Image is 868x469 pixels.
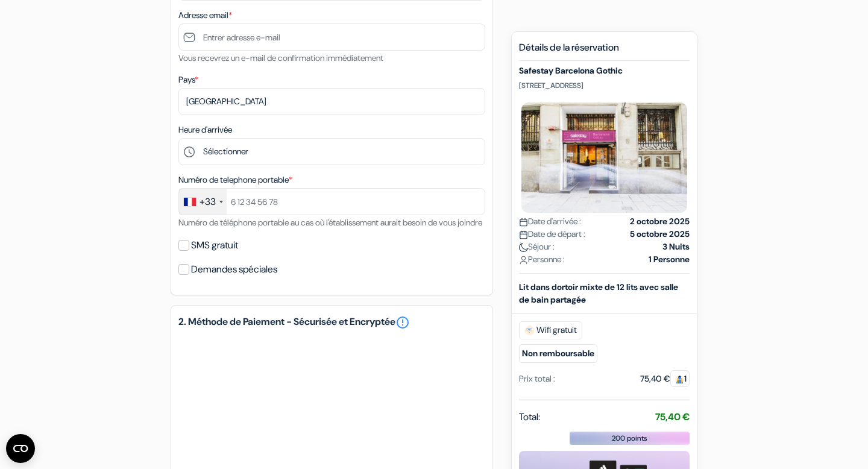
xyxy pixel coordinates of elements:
h5: 2. Méthode de Paiement - Sécurisée et Encryptée [178,315,485,330]
input: 6 12 34 56 78 [178,188,485,215]
label: Pays [178,74,198,86]
span: Personne : [519,253,565,266]
h5: Safestay Barcelona Gothic [519,66,690,76]
button: Ouvrir le widget CMP [6,434,35,463]
img: calendar.svg [519,218,528,227]
img: free_wifi.svg [524,326,534,335]
strong: 3 Nuits [662,241,690,253]
strong: 1 Personne [649,253,690,266]
span: 200 points [612,433,647,444]
label: SMS gratuit [191,237,238,254]
small: Non remboursable [519,344,597,363]
img: guest.svg [675,375,684,384]
div: France: +33 [179,189,227,215]
label: Demandes spéciales [191,261,277,278]
img: moon.svg [519,243,528,252]
a: error_outline [395,315,410,330]
div: 75,40 € [640,373,690,385]
div: +33 [200,195,216,209]
label: Heure d'arrivée [178,124,232,136]
strong: 2 octobre 2025 [630,215,690,228]
span: Date d'arrivée : [519,215,581,228]
span: Date de départ : [519,228,585,241]
span: Séjour : [519,241,555,253]
span: 1 [670,370,690,387]
input: Entrer adresse e-mail [178,24,485,51]
b: Lit dans dortoir mixte de 12 lits avec salle de bain partagée [519,282,678,305]
strong: 75,40 € [655,411,690,423]
img: calendar.svg [519,230,528,239]
small: Vous recevrez un e-mail de confirmation immédiatement [178,52,383,63]
p: [STREET_ADDRESS] [519,81,690,90]
img: user_icon.svg [519,256,528,265]
small: Numéro de téléphone portable au cas où l'établissement aurait besoin de vous joindre [178,217,482,228]
strong: 5 octobre 2025 [630,228,690,241]
span: Total: [519,410,540,424]
label: Adresse email [178,9,232,22]
label: Numéro de telephone portable [178,174,292,186]
div: Prix total : [519,373,555,385]
h5: Détails de la réservation [519,42,690,61]
span: Wifi gratuit [519,321,582,339]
